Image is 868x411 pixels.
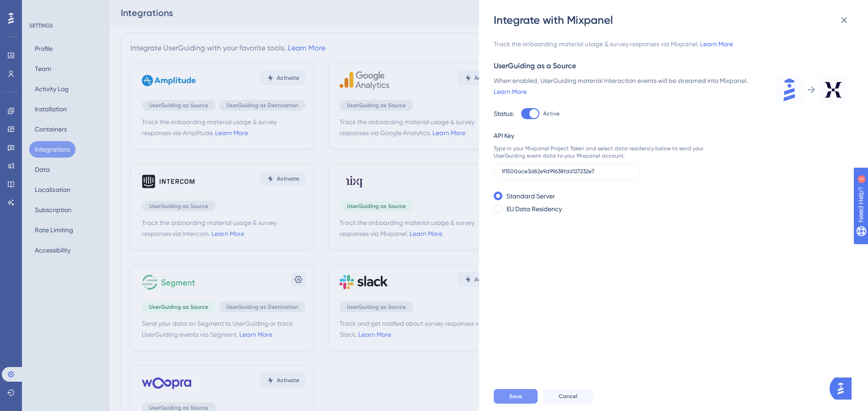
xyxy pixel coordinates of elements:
span: Cancel [559,393,577,400]
input: Mixpanel Project Token [501,168,632,175]
button: Cancel [543,389,593,404]
div: Integrate with Mixpanel [494,13,855,27]
span: Active [543,110,560,117]
iframe: UserGuiding AI Assistant Launcher [830,375,857,402]
div: UserGuiding as a Source [494,60,848,71]
div: Type in your Mixpanel Project Token and select data residency below to send your UserGuiding even... [494,145,724,159]
div: radio group [494,191,724,214]
label: EU Data Residency [507,203,562,214]
button: Save [494,389,538,404]
div: When enabled, UserGuiding material interaction events will be streamed into Mixpanel. [494,75,764,97]
div: API Key [494,130,724,141]
a: Learn More [494,88,527,95]
div: Status: [494,108,514,119]
div: Track the onboarding material usage & survey responses via Mixpanel. [494,38,848,49]
span: Need Help? [22,2,57,13]
label: Standard Server [507,191,555,202]
a: Learn More [700,40,733,48]
span: Save [509,393,522,400]
div: 2 [64,5,66,12]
